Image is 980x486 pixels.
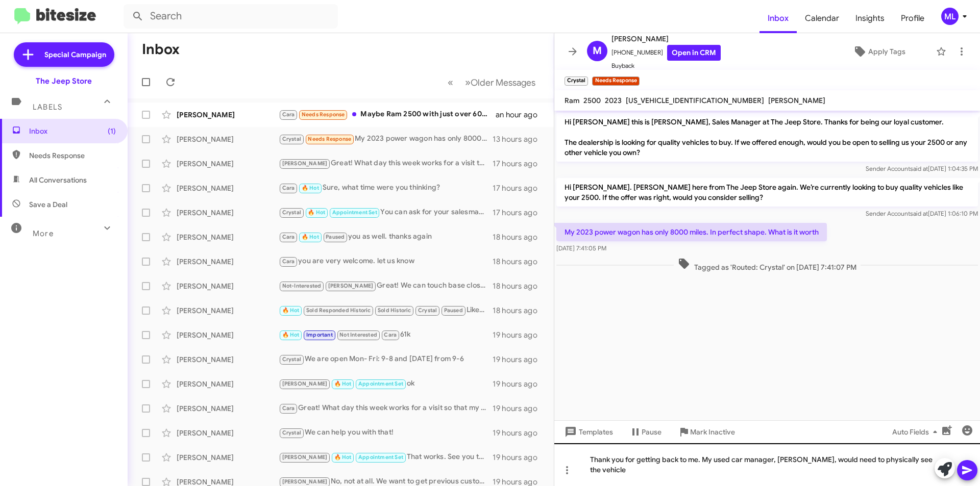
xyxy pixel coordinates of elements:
[282,136,301,142] span: Crystal
[177,134,279,144] div: [PERSON_NAME]
[759,4,797,33] a: Inbox
[33,103,62,112] span: Labels
[308,209,325,216] span: 🔥 Hot
[442,72,542,93] nav: Page navigation example
[279,329,493,341] div: 61k
[282,307,300,314] span: 🔥 Hot
[418,307,437,314] span: Crystal
[667,45,721,61] a: Open in CRM
[177,281,279,291] div: [PERSON_NAME]
[642,423,661,441] span: Pause
[358,454,403,461] span: Appointment Set
[611,61,721,71] span: Buyback
[279,231,493,243] div: you as well. thanks again
[866,210,978,217] span: Sender Account [DATE] 1:06:10 PM
[565,76,588,86] small: Crystal
[328,283,374,289] span: [PERSON_NAME]
[177,403,279,414] div: [PERSON_NAME]
[279,304,493,316] div: Liked “Got it. Sounds good. Talk soon.”
[562,423,613,441] span: Templates
[177,330,279,340] div: [PERSON_NAME]
[326,234,345,240] span: Paused
[378,307,411,314] span: Sold Historic
[493,403,546,414] div: 19 hours ago
[556,178,978,207] p: Hi [PERSON_NAME]. [PERSON_NAME] here from The Jeep Store again. We’re currently looking to buy qu...
[177,208,279,218] div: [PERSON_NAME]
[308,136,351,142] span: Needs Response
[282,160,328,167] span: [PERSON_NAME]
[279,109,496,120] div: Maybe Ram 2500 with just over 6000 miles.
[797,4,847,33] a: Calendar
[279,255,493,267] div: you are very welcome. let us know
[459,72,542,93] button: Next
[448,76,453,89] span: «
[670,423,743,441] button: Mark Inactive
[556,244,606,252] span: [DATE] 7:41:05 PM
[279,182,493,194] div: Sure, what time were you thinking?
[279,402,493,414] div: Great! What day this week works for a visit so that my used car manager, [PERSON_NAME], can physi...
[893,4,933,33] a: Profile
[302,111,345,118] span: Needs Response
[910,210,928,217] span: said at
[493,159,546,169] div: 17 hours ago
[177,452,279,463] div: [PERSON_NAME]
[177,257,279,267] div: [PERSON_NAME]
[177,379,279,389] div: [PERSON_NAME]
[583,96,601,105] span: 2500
[611,45,721,61] span: [PHONE_NUMBER]
[177,232,279,242] div: [PERSON_NAME]
[279,451,493,463] div: That works. See you then.
[177,428,279,438] div: [PERSON_NAME]
[334,380,352,387] span: 🔥 Hot
[177,183,279,193] div: [PERSON_NAME]
[279,158,493,169] div: Great! What day this week works for a visit to have my used car manager, [PERSON_NAME], physicall...
[493,134,546,144] div: 13 hours ago
[282,429,301,436] span: Crystal
[177,110,279,120] div: [PERSON_NAME]
[471,77,535,88] span: Older Messages
[282,234,295,240] span: Cara
[826,42,931,61] button: Apply Tags
[29,199,67,210] span: Save a Deal
[493,452,546,463] div: 19 hours ago
[282,209,301,216] span: Crystal
[282,283,322,289] span: Not-Interested
[282,111,295,118] span: Cara
[847,4,893,33] a: Insights
[279,353,493,365] div: We are open Mon- Fri: 9-8 and [DATE] from 9-6
[690,423,735,441] span: Mark Inactive
[177,305,279,316] div: [PERSON_NAME]
[621,423,670,441] button: Pause
[933,8,969,25] button: ML
[866,165,978,172] span: Sender Account [DATE] 1:04:35 PM
[493,281,546,291] div: 18 hours ago
[556,223,827,241] p: My 2023 power wagon has only 8000 miles. In perfect shape. What is it worth
[884,423,949,441] button: Auto Fields
[177,354,279,365] div: [PERSON_NAME]
[493,354,546,365] div: 19 hours ago
[556,113,978,162] p: Hi [PERSON_NAME] this is [PERSON_NAME], Sales Manager at The Jeep Store. Thanks for being our loy...
[29,175,87,185] span: All Conversations
[892,423,941,441] span: Auto Fields
[14,42,114,67] a: Special Campaign
[910,165,928,172] span: said at
[493,428,546,438] div: 19 hours ago
[29,126,116,136] span: Inbox
[493,208,546,218] div: 17 hours ago
[626,96,764,105] span: [US_VEHICLE_IDENTIFICATION_NUMBER]
[44,49,106,60] span: Special Campaign
[493,257,546,267] div: 18 hours ago
[282,356,301,363] span: Crystal
[36,76,92,86] div: The Jeep Store
[605,96,622,105] span: 2023
[282,405,295,412] span: Cara
[279,280,493,292] div: Great! We can touch base closer to lease end. We like to reach out now if people are close to bei...
[332,209,377,216] span: Appointment Set
[334,454,352,461] span: 🔥 Hot
[302,185,319,191] span: 🔥 Hot
[941,8,959,25] div: ML
[592,76,639,86] small: Needs Response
